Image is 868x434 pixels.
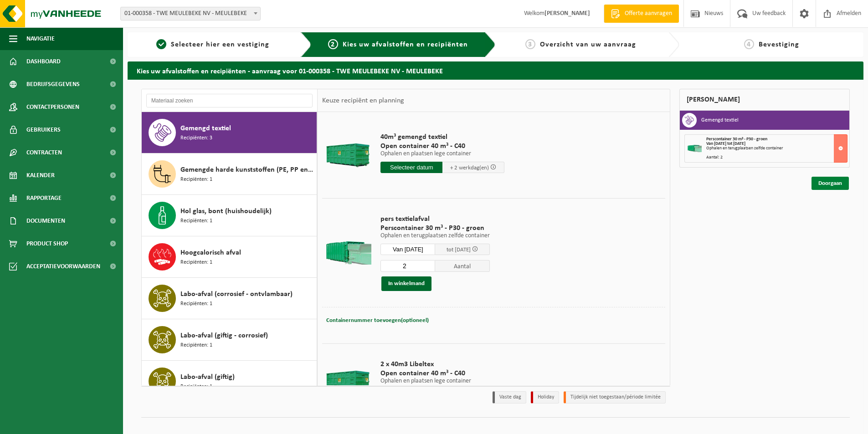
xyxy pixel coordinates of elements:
span: Contactpersonen [26,96,79,118]
span: Dashboard [26,50,61,73]
span: 4 [744,39,754,49]
span: Open container 40 m³ - C40 [380,142,504,151]
input: Selecteer datum [380,244,435,255]
span: Documenten [26,209,65,232]
div: Keuze recipiënt en planning [318,89,409,112]
span: Open container 40 m³ - C40 [380,369,504,378]
span: Labo-afval (giftig - corrosief) [180,330,268,341]
span: Rapportage [26,187,62,209]
span: Contracten [26,141,62,164]
button: Labo-afval (giftig - corrosief) Recipiënten: 1 [142,319,317,361]
span: 2 x 40m3 Libeltex [380,360,504,369]
span: Hol glas, bont (huishoudelijk) [180,206,272,217]
span: Bedrijfsgegevens [26,73,80,96]
p: Ophalen en plaatsen lege container [380,378,504,384]
h2: Kies uw afvalstoffen en recipiënten - aanvraag voor 01-000358 - TWE MEULEBEKE NV - MEULEBEKE [128,61,863,79]
a: Doorgaan [812,177,849,190]
span: Kies uw afvalstoffen en recipiënten [343,41,468,48]
li: Vaste dag [493,391,526,403]
input: Materiaal zoeken [146,94,313,107]
button: In winkelmand [381,276,431,291]
span: Selecteer hier een vestiging [171,41,269,48]
div: [PERSON_NAME] [679,89,850,111]
span: Recipiënten: 3 [180,134,212,143]
span: 3 [525,39,535,49]
span: Perscontainer 30 m³ - P30 - groen [706,137,767,142]
a: Offerte aanvragen [604,5,679,23]
span: Offerte aanvragen [622,9,674,18]
span: 40m³ gemengd textiel [380,133,504,142]
button: Hol glas, bont (huishoudelijk) Recipiënten: 1 [142,195,317,236]
span: Bevestiging [759,41,799,48]
span: Kalender [26,164,55,187]
span: 1 [156,39,166,49]
input: Selecteer datum [380,162,442,173]
span: Containernummer toevoegen(optioneel) [326,317,429,323]
span: Gemengde harde kunststoffen (PE, PP en PVC), recycleerbaar (industrieel) [180,164,314,175]
span: Gebruikers [26,118,61,141]
a: 1Selecteer hier een vestiging [132,39,293,50]
strong: [PERSON_NAME] [544,10,590,17]
span: Recipiënten: 1 [180,217,212,225]
div: Aantal: 2 [706,155,847,160]
span: tot [DATE] [447,247,471,253]
span: Recipiënten: 1 [180,258,212,267]
span: Hoogcalorisch afval [180,247,241,258]
p: Ophalen en plaatsen lege container [380,151,504,157]
span: Labo-afval (giftig) [180,372,235,383]
strong: Van [DATE] tot [DATE] [706,141,745,146]
span: Recipiënten: 1 [180,175,212,184]
p: Ophalen en terugplaatsen zelfde container [380,233,490,239]
span: Overzicht van uw aanvraag [540,41,636,48]
li: Tijdelijk niet toegestaan/période limitée [564,391,666,403]
span: Gemengd textiel [180,123,231,134]
span: Perscontainer 30 m³ - P30 - groen [380,224,490,233]
div: Ophalen en terugplaatsen zelfde container [706,146,847,151]
h3: Gemengd textiel [701,113,739,128]
button: Hoogcalorisch afval Recipiënten: 1 [142,236,317,278]
span: Recipiënten: 1 [180,341,212,350]
button: Gemengde harde kunststoffen (PE, PP en PVC), recycleerbaar (industrieel) Recipiënten: 1 [142,153,317,195]
span: Acceptatievoorwaarden [26,255,100,278]
button: Gemengd textiel Recipiënten: 3 [142,112,317,153]
span: 01-000358 - TWE MEULEBEKE NV - MEULEBEKE [120,7,261,20]
span: Navigatie [26,27,55,50]
button: Labo-afval (corrosief - ontvlambaar) Recipiënten: 1 [142,278,317,319]
span: Aantal [435,260,490,272]
li: Holiday [531,391,559,403]
span: Product Shop [26,232,68,255]
span: Recipiënten: 1 [180,383,212,391]
span: 01-000358 - TWE MEULEBEKE NV - MEULEBEKE [121,7,260,20]
span: + 2 werkdag(en) [450,165,489,171]
span: pers textielafval [380,214,490,224]
span: Labo-afval (corrosief - ontvlambaar) [180,289,293,300]
span: 2 [328,39,338,49]
span: Recipiënten: 1 [180,300,212,308]
button: Containernummer toevoegen(optioneel) [325,314,430,327]
button: Labo-afval (giftig) Recipiënten: 1 [142,361,317,402]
